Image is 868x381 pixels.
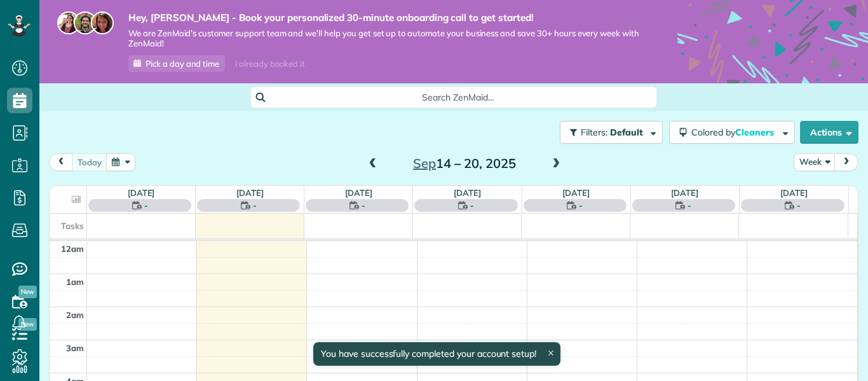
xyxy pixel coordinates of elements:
h2: 14 – 20, 2025 [385,156,544,170]
span: 3am [66,343,84,353]
span: Tasks [61,221,84,231]
button: Colored byCleaners [669,121,795,144]
span: Cleaners [735,127,776,138]
button: today [72,153,107,170]
strong: Hey, [PERSON_NAME] - Book your personalized 30-minute onboarding call to get started! [128,11,639,24]
button: prev [49,153,73,170]
span: New [18,286,37,298]
span: Pick a day and time [146,59,219,69]
span: 12am [61,244,84,254]
div: You have successfully completed your account setup! [313,342,560,366]
img: maria-72a9807cf96188c08ef61303f053569d2e2a8a1cde33d635c8a3ac13582a053d.jpg [57,11,80,34]
span: - [362,199,365,212]
div: I already booked it [227,56,312,72]
span: - [470,199,474,212]
span: - [579,199,583,212]
span: 2am [66,310,84,320]
a: [DATE] [671,188,698,198]
span: Sep [413,155,436,171]
span: Default [610,127,644,138]
span: - [144,199,148,212]
button: Filters: Default [560,121,663,144]
span: Colored by [691,127,778,138]
span: Filters: [581,127,607,138]
button: Week [794,153,836,170]
a: Pick a day and time [128,55,225,72]
button: next [834,153,858,170]
a: [DATE] [236,188,264,198]
span: 1am [66,277,84,287]
button: Actions [800,121,858,144]
img: jorge-587dff0eeaa6aab1f244e6dc62b8924c3b6ad411094392a53c71c6c4a576187d.jpg [74,11,97,34]
a: [DATE] [562,188,590,198]
a: [DATE] [454,188,481,198]
a: [DATE] [128,188,155,198]
span: - [797,199,801,212]
a: [DATE] [780,188,808,198]
span: - [688,199,691,212]
span: We are ZenMaid’s customer support team and we’ll help you get set up to automate your business an... [128,28,639,50]
img: michelle-19f622bdf1676172e81f8f8fba1fb50e276960ebfe0243fe18214015130c80e4.jpg [91,11,114,34]
span: - [253,199,257,212]
a: Filters: Default [553,121,663,144]
a: [DATE] [345,188,372,198]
